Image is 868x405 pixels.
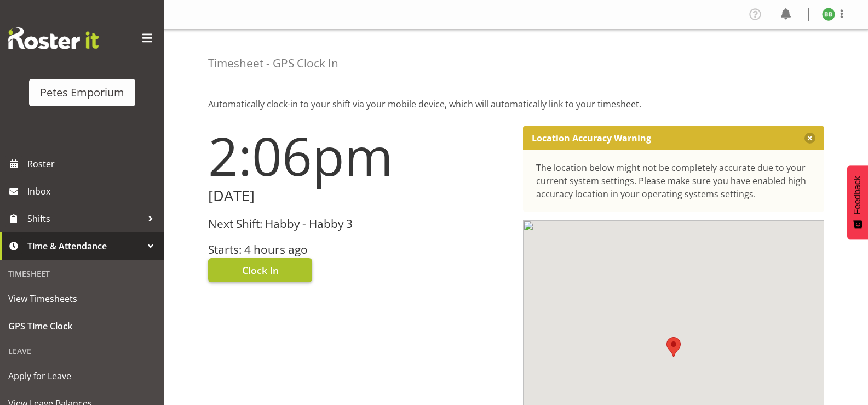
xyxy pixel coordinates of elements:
[532,133,651,144] p: Location Accuracy Warning
[847,165,868,239] button: Feedback - Show survey
[208,218,510,230] h3: Next Shift: Habby - Habby 3
[8,27,99,49] img: Rosterit website logo
[3,340,162,362] div: Leave
[208,187,510,204] h2: [DATE]
[208,243,510,256] h3: Starts: 4 hours ago
[8,318,156,334] span: GPS Time Clock
[27,210,142,227] span: Shifts
[27,183,159,199] span: Inbox
[3,285,162,312] a: View Timesheets
[208,258,312,282] button: Clock In
[536,161,812,201] div: The location below might not be completely accurate due to your current system settings. Please m...
[8,290,156,307] span: View Timesheets
[822,8,835,21] img: beena-bist9974.jpg
[8,368,156,384] span: Apply for Leave
[40,84,124,101] div: Petes Emporium
[242,263,279,277] span: Clock In
[3,263,162,285] div: Timesheet
[27,156,159,172] span: Roster
[3,362,162,390] a: Apply for Leave
[208,57,338,70] h4: Timesheet - GPS Clock In
[27,238,142,254] span: Time & Attendance
[3,312,162,340] a: GPS Time Clock
[853,176,863,214] span: Feedback
[208,126,510,185] h1: 2:06pm
[208,98,824,111] p: Automatically clock-in to your shift via your mobile device, which will automatically link to you...
[804,133,815,144] button: Close message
